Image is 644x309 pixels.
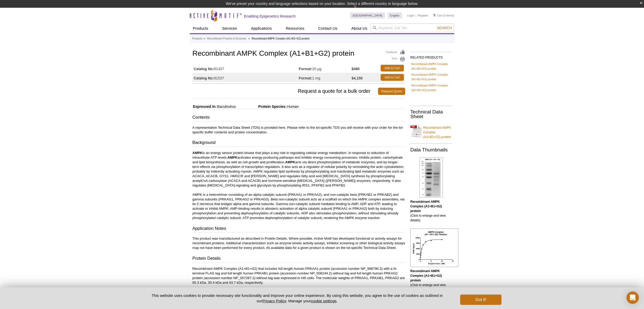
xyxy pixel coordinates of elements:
[348,23,371,33] a: About Us
[411,72,451,82] a: Recombinant AMPK Complex (A2+B2+G1) protein
[378,88,405,95] a: Request Quote
[386,56,405,62] a: Print
[248,37,250,40] li: »
[381,74,404,81] a: Add to Cart
[626,291,639,304] div: Open Intercom Messenger
[410,110,452,119] h2: Technical Data Sheet
[192,63,299,73] td: 81437
[190,23,211,33] a: Products
[410,269,442,282] b: Recombinant AMPK Complex (A1+B1+G2) protein
[411,62,451,71] a: Recombinant AMPK Complex (A1+B2+G2) protein
[194,67,214,71] strong: Catalog No:
[388,12,402,19] a: English
[410,52,452,61] h2: RELATED PRODUCTS
[433,12,454,19] li: (0 items)
[352,76,363,80] strong: $4,150
[352,67,360,71] strong: $480
[192,114,405,121] h3: Contents
[415,12,416,19] li: |
[285,160,295,164] strong: AMPK
[386,50,405,55] a: Feedback
[299,63,352,73] td: 20 µg
[410,200,442,213] b: Recombinant AMPK Complex (A1+B1+G2) protein
[315,23,340,33] a: Contact Us
[381,65,404,71] a: Add to Cart
[433,14,442,17] a: Cart
[192,73,299,82] td: 81537
[248,23,275,33] a: Applications
[418,14,428,17] a: Register
[192,236,405,250] p: This product was manufactured as described in Protein Details. Where possible, Active Motif has d...
[410,199,452,223] p: (Click to enlarge and view details)
[207,36,246,41] a: Recombinant Proteins & Enzymes
[192,50,405,58] h1: Recombinant AMPK Complex (A1+B1+G2) protein
[194,76,214,80] strong: Catalog No:
[370,23,454,32] input: Keyword, Cat. No.
[410,122,452,139] a: Recombinant AMPK Complex (A1+B1+G2) protein
[354,4,367,16] img: Change Here
[410,148,452,152] h2: Data Thumbnails
[350,12,385,19] a: [GEOGRAPHIC_DATA]
[299,67,312,71] strong: Format:
[311,299,336,303] button: cookie settings
[143,293,452,304] p: This website uses cookies to provide necessary site functionality and improve your online experie...
[237,104,287,109] span: Protein Species:
[299,76,312,80] strong: Format:
[437,26,452,30] span: Search
[244,14,296,19] h2: Enabling Epigenetics Research
[192,255,405,263] h3: Protein Details
[407,14,414,17] a: Login
[410,229,458,267] img: Recombinant AMPK Complex (A1+B1+G2) protein
[227,156,238,159] strong: AMPK
[192,104,217,109] span: Expressed In:
[460,295,501,305] button: Got it!
[219,23,240,33] a: Services
[287,104,299,109] span: Human
[192,125,405,135] p: A representative Technical Data Sheet (TDS) is provided here. Please refer to the lot-specific TD...
[192,266,405,285] p: Recombinant AMPK Complex (A1+B1+G2) that includes full length human PRKAA1 protein (accession num...
[283,23,308,33] a: Resources
[411,83,451,92] a: Recombinant AMPK Complex (A2+B2+G2) protein
[192,140,405,147] h3: Background
[435,26,453,30] button: Search
[252,37,310,40] li: Recombinant AMPK Complex (A1+B1+G2) protein
[217,104,236,109] span: Baculovirus
[262,299,286,303] a: Privacy Policy
[192,151,405,220] p: is an energy sensor protein kinase that plays a key role in regulating cellular energy metabolism...
[192,88,378,95] span: Request a quote for a bulk order
[433,14,436,17] img: Your Cart
[299,73,352,82] td: 1 mg
[192,36,202,41] a: Products
[419,157,443,198] img: Recombinant AMPK Complex (A1+B1+G2) protein
[192,225,405,233] h3: Application Notes
[203,37,205,40] li: »
[192,151,202,155] strong: AMPK
[410,269,452,287] p: (Click to enlarge and view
